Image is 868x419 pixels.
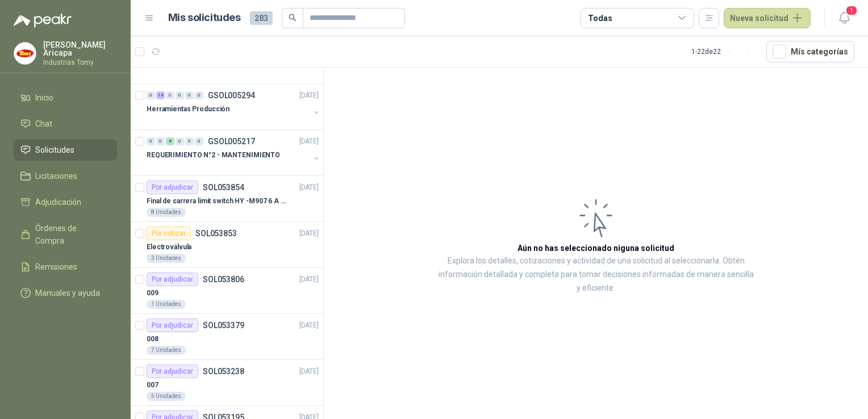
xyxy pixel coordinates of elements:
a: Por adjudicarSOL053806[DATE] 0091 Unidades [131,268,323,314]
p: [DATE] [299,274,319,285]
div: 0 [147,137,155,145]
div: Por adjudicar [147,181,198,194]
a: Por adjudicarSOL053238[DATE] 0075 Unidades [131,360,323,406]
div: Todas [588,12,612,24]
p: SOL053854 [203,183,244,191]
p: SOL053379 [203,321,244,329]
div: 0 [185,137,194,145]
div: 7 Unidades [147,346,186,355]
p: GSOL005294 [208,91,255,99]
span: Órdenes de Compra [35,222,106,247]
div: 0 [195,137,203,145]
button: Mís categorías [766,41,854,62]
p: SOL053238 [203,367,244,375]
div: 0 [166,91,174,99]
h3: Aún no has seleccionado niguna solicitud [518,242,674,254]
p: [DATE] [299,90,319,101]
div: Por adjudicar [147,273,198,286]
a: Inicio [14,87,117,108]
div: 0 [147,91,155,99]
a: Por cotizarSOL053853[DATE] Electroválvula3 Unidades [131,222,323,268]
p: Explora los detalles, cotizaciones y actividad de una solicitud al seleccionarla. Obtén informaci... [437,254,754,295]
span: Licitaciones [35,170,77,182]
div: 8 Unidades [147,208,186,217]
a: Por adjudicarSOL053379[DATE] 0087 Unidades [131,314,323,360]
span: Chat [35,118,52,130]
p: [PERSON_NAME] Aricapa [43,41,117,57]
p: Industrias Tomy [43,59,117,66]
p: [DATE] [299,320,319,331]
span: Remisiones [35,261,77,273]
span: search [289,14,297,22]
img: Company Logo [14,43,36,64]
p: Herramientas Producción [147,104,229,115]
div: 0 [176,137,184,145]
span: Adjudicación [35,196,81,208]
a: Solicitudes [14,139,117,161]
a: Por adjudicarSOL053854[DATE] Final de carrera limit switch HY -M907 6 A - 250 V a.c8 Unidades [131,176,323,222]
span: Inicio [35,91,53,104]
span: Solicitudes [35,144,74,156]
div: 8 [166,137,174,145]
p: 007 [147,380,158,391]
div: 14 [156,91,165,99]
div: Por cotizar [147,227,191,240]
div: 3 Unidades [147,254,186,263]
span: 283 [250,11,273,25]
p: Final de carrera limit switch HY -M907 6 A - 250 V a.c [147,196,288,207]
div: 1 - 22 de 22 [691,43,757,61]
div: 0 [185,91,194,99]
p: [DATE] [299,182,319,193]
p: SOL053853 [195,229,237,237]
p: [DATE] [299,366,319,377]
p: SOL053806 [203,275,244,283]
h1: Mis solicitudes [168,10,241,26]
a: Órdenes de Compra [14,217,117,252]
p: [DATE] [299,228,319,239]
div: 0 [156,137,165,145]
a: 0 14 0 0 0 0 GSOL005294[DATE] Herramientas Producción [147,89,321,125]
a: Chat [14,113,117,135]
p: [DATE] [299,136,319,147]
a: Licitaciones [14,165,117,187]
p: 009 [147,288,158,299]
p: 008 [147,334,158,345]
div: Por adjudicar [147,319,198,332]
button: Nueva solicitud [724,8,811,28]
p: GSOL005217 [208,137,255,145]
div: 0 [176,91,184,99]
img: Logo peakr [14,14,72,27]
p: REQUERIMIENTO N°2 - MANTENIMIENTO [147,150,280,161]
button: 1 [834,8,854,28]
div: 0 [195,91,203,99]
div: 5 Unidades [147,392,186,401]
span: 1 [845,5,858,16]
a: Manuales y ayuda [14,282,117,304]
div: 1 Unidades [147,300,186,309]
p: Electroválvula [147,242,191,253]
a: 0 0 8 0 0 0 GSOL005217[DATE] REQUERIMIENTO N°2 - MANTENIMIENTO [147,135,321,171]
a: Remisiones [14,256,117,278]
div: Por adjudicar [147,364,198,378]
span: Manuales y ayuda [35,287,100,299]
a: Adjudicación [14,191,117,213]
